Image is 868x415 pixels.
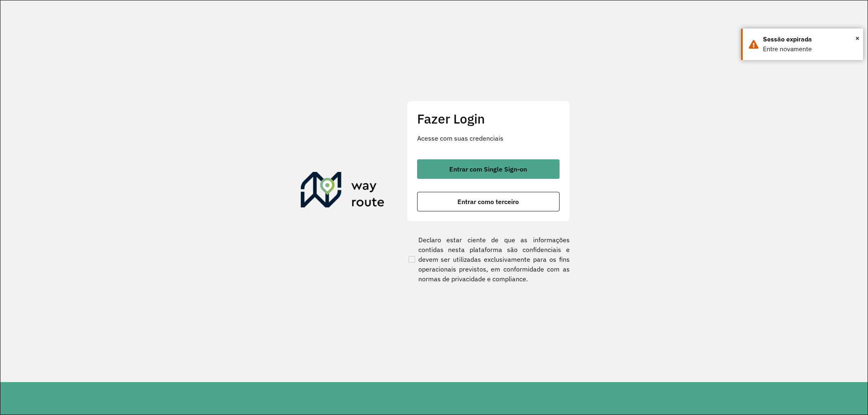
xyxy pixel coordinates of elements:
[301,172,385,211] img: Roteirizador AmbevTech
[449,166,527,172] span: Entrar com Single Sign-on
[417,111,560,126] h2: Fazer Login
[407,235,570,284] label: Declaro estar ciente de que as informações contidas nesta plataforma são confidenciais e devem se...
[417,192,560,211] button: button
[855,32,859,44] button: Close
[457,198,519,205] span: Entrar como terceiro
[763,35,857,44] div: Sessão expirada
[417,159,560,179] button: button
[855,32,859,44] span: ×
[417,133,560,143] p: Acesse com suas credenciais
[763,44,857,54] div: Entre novamente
